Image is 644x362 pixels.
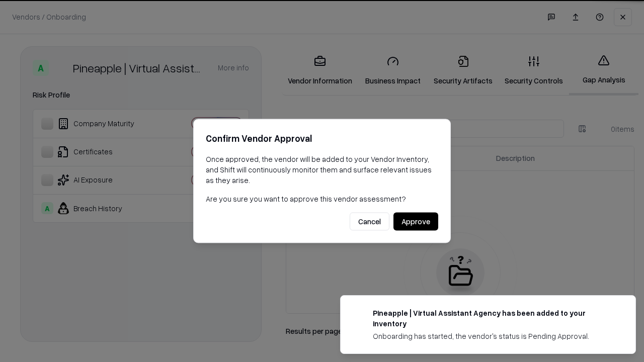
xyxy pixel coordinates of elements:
h2: Confirm Vendor Approval [206,131,438,146]
p: Once approved, the vendor will be added to your Vendor Inventory, and Shift will continuously mon... [206,154,438,186]
button: Cancel [350,213,389,231]
div: Onboarding has started, the vendor's status is Pending Approval. [373,331,611,341]
button: Approve [393,213,438,231]
p: Are you sure you want to approve this vendor assessment? [206,194,438,204]
img: trypineapple.com [353,308,365,320]
div: Pineapple | Virtual Assistant Agency has been added to your inventory [373,308,611,329]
